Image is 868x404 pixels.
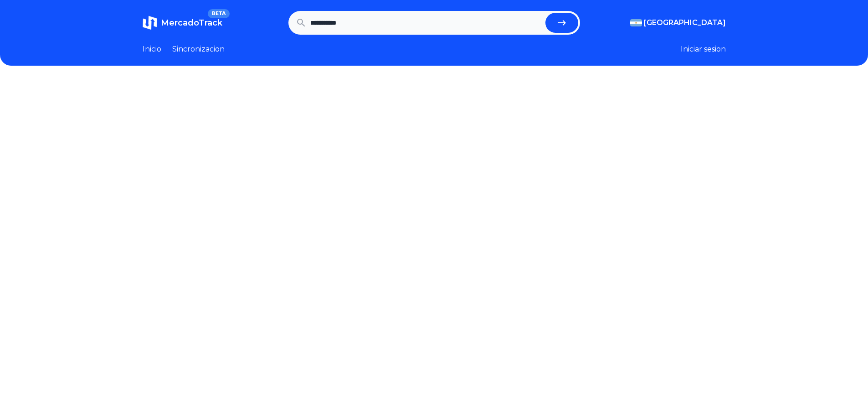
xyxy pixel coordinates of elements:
a: Inicio [143,44,161,55]
img: Argentina [630,19,642,26]
span: BETA [208,9,229,18]
a: Sincronizacion [172,44,225,55]
img: MercadoTrack [143,16,157,30]
span: MercadoTrack [161,18,222,28]
button: Iniciar sesion [681,44,726,55]
button: [GEOGRAPHIC_DATA] [630,17,726,28]
a: MercadoTrackBETA [143,16,222,30]
span: [GEOGRAPHIC_DATA] [644,17,726,28]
